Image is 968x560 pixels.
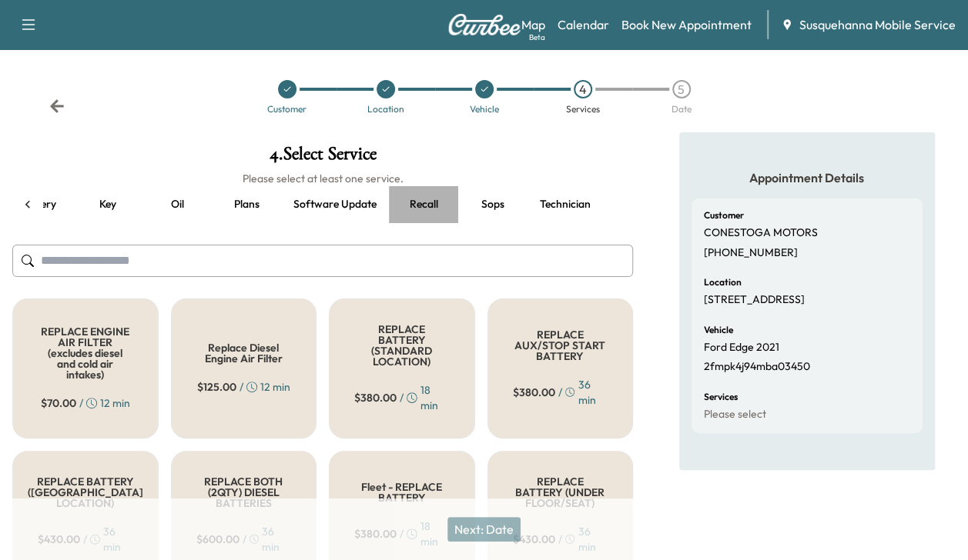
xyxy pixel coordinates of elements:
[513,377,608,408] div: / 36 min
[692,169,923,186] h5: Appointment Details
[12,171,633,186] h6: Please select at least one service.
[704,211,744,220] h6: Customer
[513,476,608,508] h5: REPLACE BATTERY (UNDER FLOOR/SEAT)
[574,80,592,98] div: 4
[621,15,752,34] a: Book New Appointment
[367,105,404,114] div: Location
[672,105,692,114] div: Date
[28,476,143,508] h5: REPLACE BATTERY ([GEOGRAPHIC_DATA] LOCATION)
[704,325,733,335] h6: Vehicle
[354,390,397,405] span: $ 380.00
[799,15,956,34] span: Susquehanna Mobile Service
[142,186,212,223] button: Oil
[529,32,545,43] div: Beta
[704,246,798,260] p: [PHONE_NUMBER]
[354,324,450,367] h5: REPLACE BATTERY (STANDARD LOCATION)
[49,98,65,114] div: Back
[38,326,133,380] h5: REPLACE ENGINE AIR FILTER (excludes diesel and cold air intakes)
[281,186,389,223] button: Software update
[704,360,810,374] p: 2fmpk4j94mba03450
[41,395,76,411] span: $ 70.00
[354,482,450,503] h5: Fleet - REPLACE BATTERY
[513,329,608,362] h5: REPLACE AUX/STOP START BATTERY
[704,293,805,307] p: [STREET_ADDRESS]
[704,341,779,355] p: Ford Edge 2021
[389,186,458,223] button: Recall
[267,105,306,114] div: Customer
[197,379,236,395] span: $ 125.00
[566,105,600,114] div: Services
[447,14,521,35] img: Curbee Logo
[458,186,528,223] button: Sops
[470,105,499,114] div: Vehicle
[704,226,818,240] p: CONESTOGA MOTORS
[212,186,281,223] button: Plans
[513,385,555,400] span: $ 380.00
[704,392,738,402] h6: Services
[354,382,450,413] div: / 18 min
[196,476,292,508] h5: REPLACE BOTH (2QTY) DIESEL BATTERIES
[73,186,142,223] button: Key
[521,15,545,34] a: MapBeta
[528,186,603,223] button: Technician
[558,15,609,34] a: Calendar
[196,342,292,364] h5: Replace Diesel Engine Air Filter
[197,379,290,395] div: / 12 min
[672,80,691,98] div: 5
[41,395,130,411] div: / 12 min
[704,278,742,287] h6: Location
[704,408,766,422] p: Please select
[12,145,633,171] h1: 4 . Select Service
